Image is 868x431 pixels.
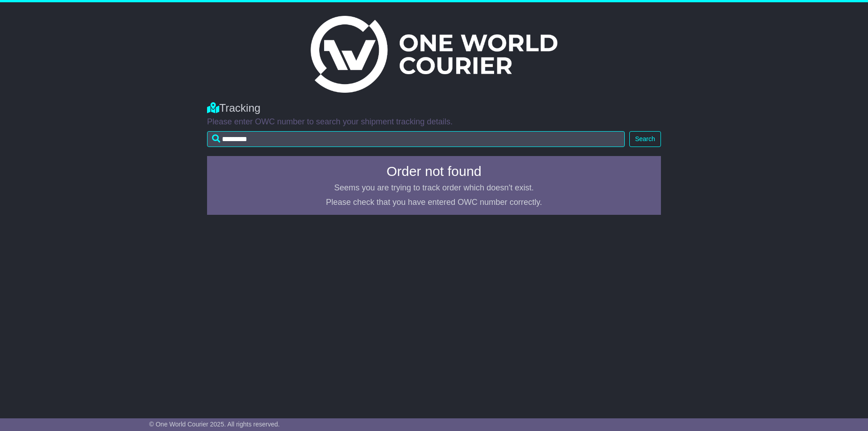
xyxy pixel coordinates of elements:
span: © One World Courier 2025. All rights reserved. [149,421,280,428]
p: Please enter OWC number to search your shipment tracking details. [207,117,661,127]
img: Light [311,16,557,93]
button: Search [629,131,661,147]
div: Tracking [207,102,661,115]
p: Seems you are trying to track order which doesn't exist. [212,183,656,193]
h4: Order not found [212,164,656,179]
p: Please check that you have entered OWC number correctly. [212,198,656,208]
